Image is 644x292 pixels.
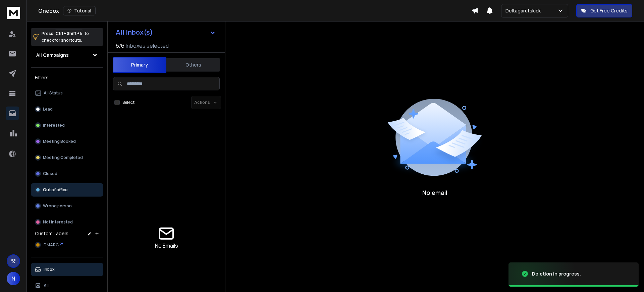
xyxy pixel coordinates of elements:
[44,267,55,272] p: Inbox
[7,272,20,285] button: N
[166,57,220,72] button: Others
[31,238,103,252] button: DMARC
[43,139,76,144] p: Meeting Booked
[31,48,103,62] button: All Campaigns
[110,26,221,39] button: All Inbox(s)
[31,73,103,82] h3: Filters
[43,123,65,128] p: Interested
[590,7,628,14] p: Get Free Credits
[422,188,447,197] p: No email
[31,183,103,197] button: Out of office
[38,6,472,15] div: Onebox
[36,52,69,58] h1: All Campaigns
[44,283,49,288] p: All
[63,6,96,15] button: Tutorial
[43,107,53,112] p: Lead
[43,171,57,176] p: Closed
[31,199,103,213] button: Wrong person
[55,30,83,37] span: Ctrl + Shift + k
[155,242,178,250] p: No Emails
[44,90,63,96] p: All Status
[31,263,103,276] button: Inbox
[126,42,169,50] h3: Inboxes selected
[43,203,72,209] p: Wrong person
[532,270,581,277] div: Deletion in progress.
[31,151,103,164] button: Meeting Completed
[31,135,103,148] button: Meeting Booked
[43,155,83,160] p: Meeting Completed
[31,215,103,229] button: Not Interested
[505,7,543,14] p: Deltagarutskick
[113,57,166,73] button: Primary
[122,100,135,105] label: Select
[31,167,103,180] button: Closed
[576,4,632,17] button: Get Free Credits
[31,119,103,132] button: Interested
[35,230,68,237] h3: Custom Labels
[43,219,73,225] p: Not Interested
[116,42,124,50] span: 6 / 6
[31,86,103,100] button: All Status
[116,29,153,36] h1: All Inbox(s)
[31,102,103,116] button: Lead
[43,187,68,193] p: Out of office
[42,30,89,44] p: Press to check for shortcuts.
[44,242,59,248] span: DMARC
